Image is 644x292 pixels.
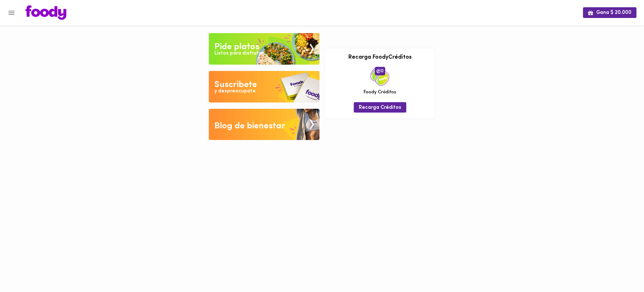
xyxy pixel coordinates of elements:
[359,105,401,111] span: Recarga Créditos
[370,67,389,86] img: credits-package.png
[214,79,257,91] div: Suscribete
[4,5,19,20] button: Menu
[25,5,66,20] img: logo.png
[209,109,319,140] img: Blog de bienestar
[375,67,385,75] span: 0
[214,50,264,57] div: Listos para disfrutar
[364,89,396,96] span: Foody Créditos
[583,7,636,18] button: Gana $ 20.000
[214,88,256,95] div: y despreocupate
[209,33,319,65] img: Pide un Platos
[376,69,381,73] img: foody-creditos.png
[608,255,638,286] iframe: Messagebird Livechat Widget
[209,71,319,102] img: Disfruta bajar de peso
[588,10,631,16] span: Gana $ 20.000
[354,102,406,113] button: Recarga Créditos
[330,55,430,61] h3: Recarga FoodyCréditos
[214,41,259,53] div: Pide platos
[214,120,285,132] div: Blog de bienestar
